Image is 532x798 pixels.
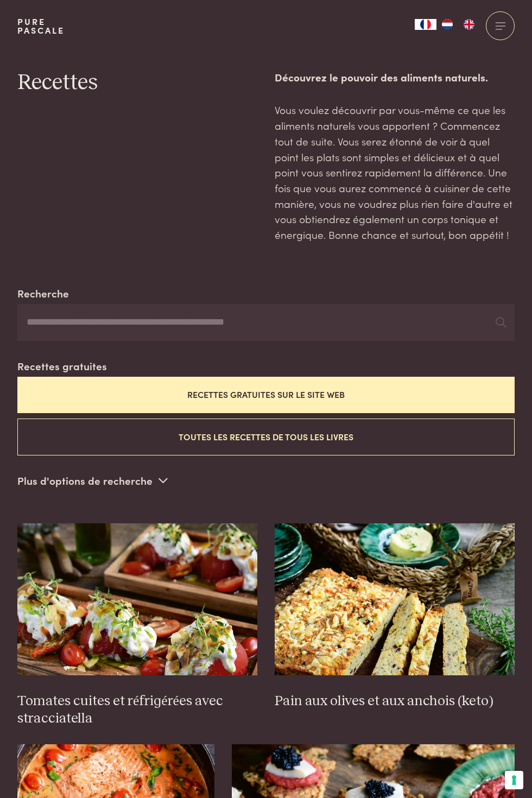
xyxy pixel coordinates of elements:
[17,419,515,455] button: Toutes les recettes de tous les livres
[17,523,257,727] a: Tomates cuites et réfrigérées avec stracciatella Tomates cuites et réfrigérées avec stracciatella
[436,19,458,30] a: NL
[275,69,488,84] strong: Découvrez le pouvoir des aliments naturels.
[458,19,480,30] a: EN
[436,19,480,30] ul: Language list
[415,19,480,30] aside: Language selected: Français
[415,19,436,30] a: FR
[17,69,257,97] h1: Recettes
[17,377,515,413] button: Recettes gratuites sur le site web
[17,523,257,675] img: Tomates cuites et réfrigérées avec stracciatella
[17,358,107,374] label: Recettes gratuites
[17,17,65,35] a: PurePascale
[275,693,515,710] h3: Pain aux olives et aux anchois (keto)
[17,472,168,489] p: Plus d'options de recherche
[17,286,69,301] label: Recherche
[275,523,515,675] img: Pain aux olives et aux anchois (keto)
[275,102,515,242] p: Vous voulez découvrir par vous-même ce que les aliments naturels vous apportent ? Commencez tout ...
[275,523,515,710] a: Pain aux olives et aux anchois (keto) Pain aux olives et aux anchois (keto)
[505,771,523,789] button: Vos préférences en matière de consentement pour les technologies de suivi
[17,693,257,727] h3: Tomates cuites et réfrigérées avec stracciatella
[415,19,436,30] div: Language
